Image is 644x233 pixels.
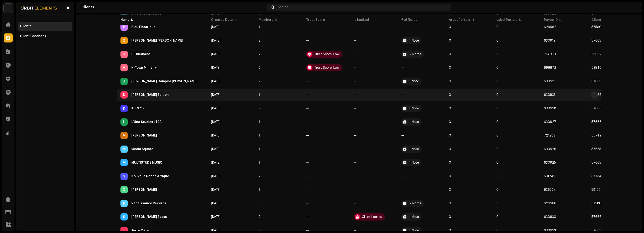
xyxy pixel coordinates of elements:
span: Oct 10, 2024 [211,175,221,178]
re-m-nav-item: Client Feedback [18,32,72,41]
span: 0 [449,39,451,42]
span: 0 [449,175,451,178]
span: 630928 [544,107,556,110]
div: Renaissance Records [131,202,166,205]
div: 1 Note [409,80,419,83]
span: 630923 [544,229,556,232]
span: 2 [259,107,261,110]
re-a-table-badge: — [401,66,442,69]
re-a-table-badge: — [306,161,346,164]
re-a-table-badge: — [354,229,394,232]
span: 0 [496,80,499,83]
span: 0 [449,107,451,110]
div: 1 Note [409,148,419,151]
img: 0029baec-73b5-4e5b-bf6f-b72015a23c67 [4,4,13,13]
re-a-table-badge: — [306,134,346,137]
span: 0 [496,120,499,124]
re-a-table-badge: — [354,80,394,83]
div: B [120,24,128,31]
span: 1 [259,26,260,29]
re-a-table-badge: — [354,39,394,42]
span: Oct 7, 2024 [211,229,221,232]
span: 2 [259,80,261,83]
span: 1 [259,120,260,124]
re-a-table-badge: — [354,202,394,205]
re-a-table-badge: — [306,93,346,96]
span: 0 [496,26,499,29]
span: 0 [496,134,499,137]
div: Client Locked [362,215,382,219]
div: M [120,159,128,166]
span: 2 [259,53,261,56]
re-a-table-badge: — [306,202,346,205]
div: R [120,200,128,207]
div: Clients [82,5,265,9]
re-a-table-badge: — [306,215,346,219]
span: 0 [449,26,451,29]
div: Media Square [131,148,153,151]
span: 0 [449,66,451,69]
div: N [120,173,128,180]
re-a-table-badge: — [306,80,346,83]
div: 2 Notes [409,202,421,205]
div: MULTISTUDE MUSIC [131,161,162,164]
div: Nouvelle Donne Afrique [131,175,169,178]
span: 630919 [544,39,555,42]
div: 1 Note [409,120,419,124]
div: Payee ID [544,18,558,22]
re-a-table-badge: — [306,229,346,232]
span: Oct 7, 2024 [211,39,221,42]
span: 0 [449,120,451,124]
div: Jorge Baptista Campira João [131,80,197,83]
re-a-table-badge: — [354,188,394,191]
div: K [120,91,128,99]
div: Label Portals [496,18,517,22]
span: 636524 [544,188,556,191]
div: H-Town Ministry [131,66,157,69]
re-a-table-badge: — [401,175,442,178]
re-a-table-badge: — [401,93,442,96]
re-a-table-badge: — [354,148,394,151]
span: Oct 7, 2024 [211,161,221,164]
div: M [120,132,128,139]
re-a-table-badge: — [354,53,394,56]
span: 0 [449,53,451,56]
span: 630931 [544,93,555,96]
span: 630926 [544,148,556,151]
span: Oct 7, 2024 [211,80,221,83]
div: Client ID [591,18,605,22]
div: Trust Score: Low [314,53,339,56]
div: Bleu Electrique [131,26,156,29]
span: 630921 [544,80,555,83]
span: 1 [259,161,260,164]
span: 1 [259,148,260,151]
div: Clients [20,24,31,28]
span: 0 [449,161,451,164]
re-a-table-badge: — [306,120,346,124]
span: 630927 [544,120,556,124]
span: Oct 7, 2024 [211,120,221,124]
span: Oct 3, 2024 [211,26,221,29]
div: 1 Note [409,229,419,232]
div: 2 Notes [409,53,421,56]
span: 714030 [544,53,556,56]
re-a-table-badge: — [354,175,394,178]
div: 1 Note [409,215,419,219]
span: 0 [449,93,451,96]
div: DF Business [131,53,151,56]
re-a-table-badge: — [401,188,442,191]
span: Mar 18, 2025 [211,66,221,69]
span: Search [278,5,288,9]
span: 0 [449,215,451,219]
div: 1 Note [409,161,419,164]
span: Oct 7, 2024 [211,93,221,96]
span: 0 [496,107,499,110]
re-a-table-badge: — [354,134,394,137]
span: Oct 7, 2024 [211,107,221,110]
span: 2 [259,229,261,232]
div: Members [259,18,273,22]
span: 630925 [544,161,556,164]
span: Jun 5, 2025 [211,134,221,137]
img: fcbdb64d-e7a3-49c6-ad14-ad6cde5b7476 [20,5,58,11]
span: 0 [449,202,451,205]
